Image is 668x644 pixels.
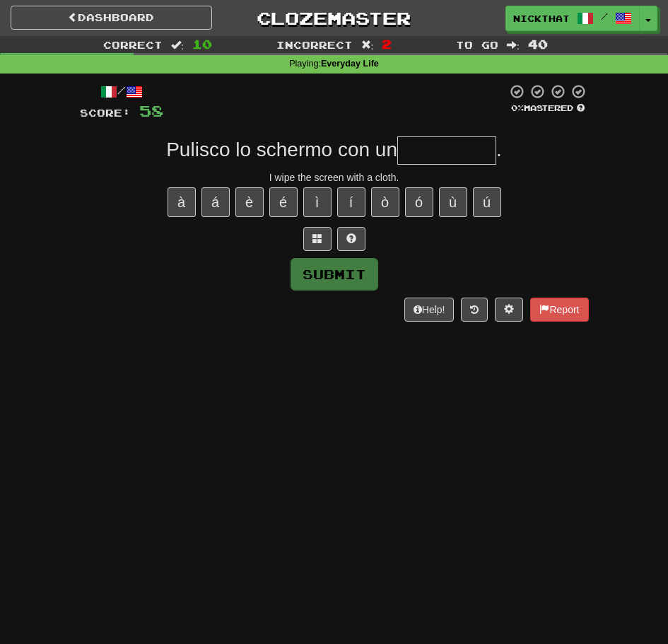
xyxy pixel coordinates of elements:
button: í [337,187,365,217]
strong: Everyday Life [321,59,379,69]
span: 40 [528,37,548,51]
button: ò [371,187,399,217]
span: : [361,40,374,49]
span: / [601,11,608,21]
button: ó [405,187,433,217]
span: Correct [103,39,163,51]
div: / [80,83,163,101]
span: To go [456,39,498,51]
button: é [269,187,298,217]
a: Clozemaster [233,6,435,30]
span: Incorrect [276,39,353,51]
button: Round history (alt+y) [461,298,488,322]
button: ù [439,187,467,217]
button: à [168,187,196,217]
button: ú [473,187,501,217]
span: 0 % [511,103,524,112]
a: nickthatsg / [505,6,640,31]
button: è [235,187,264,217]
span: 10 [192,37,212,51]
span: nickthatsg [513,12,570,25]
button: Single letter hint - you only get 1 per sentence and score half the points! alt+h [337,227,365,251]
div: I wipe the screen with a cloth. [80,170,589,185]
button: Report [530,298,588,322]
span: 58 [139,102,163,119]
button: ì [303,187,332,217]
button: Help! [404,298,455,322]
span: Score: [80,107,131,119]
span: Pulisco lo schermo con un [166,139,397,160]
span: : [171,40,184,49]
a: Dashboard [11,6,212,30]
span: 2 [382,37,392,51]
span: . [496,139,502,160]
button: Switch sentence to multiple choice alt+p [303,227,332,251]
div: Mastered [507,103,589,114]
span: : [507,40,520,49]
button: á [201,187,230,217]
button: Submit [291,258,378,291]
